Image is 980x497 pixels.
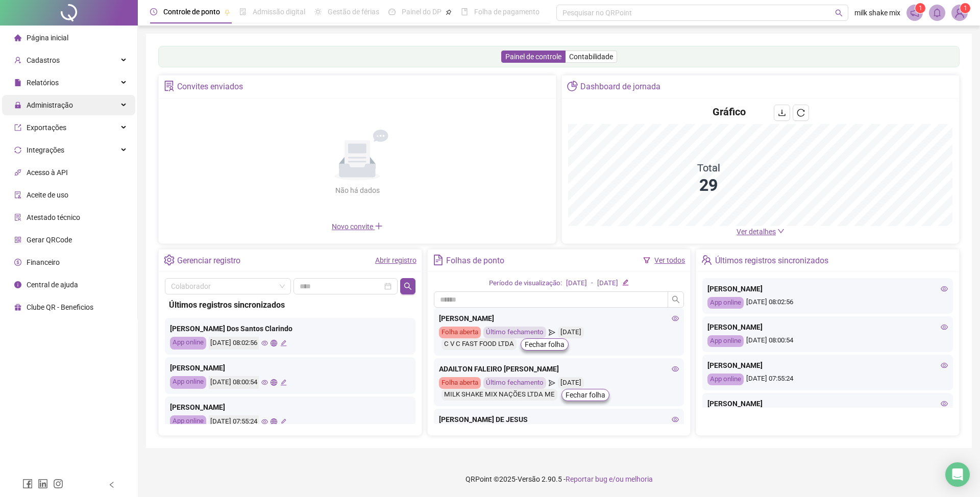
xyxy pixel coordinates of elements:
[777,228,785,235] span: down
[170,323,410,334] div: [PERSON_NAME] Dos Santos Clarindo
[22,479,33,489] span: facebook
[14,214,21,221] span: solution
[558,327,584,338] div: [DATE]
[567,81,578,91] span: pie-chart
[253,8,305,16] span: Admissão digital
[14,79,21,86] span: file
[108,481,115,488] span: left
[27,123,66,132] span: Exportações
[14,57,21,64] span: user-add
[177,252,240,269] div: Gerenciar registro
[715,252,828,269] div: Últimos registros sincronizados
[169,299,411,311] div: Últimos registros sincronizados
[38,479,48,489] span: linkedin
[446,9,452,15] span: pushpin
[439,363,679,375] div: ADAILTON FALEIRO [PERSON_NAME]
[14,169,21,176] span: api
[402,8,442,16] span: Painel do DP
[261,340,268,346] span: eye
[14,146,21,154] span: sync
[707,335,948,347] div: [DATE] 08:00:54
[388,8,396,15] span: dashboard
[209,415,259,428] div: [DATE] 07:55:24
[27,191,68,199] span: Aceite de uso
[439,327,481,338] div: Folha aberta
[461,8,468,15] span: book
[14,102,21,109] span: lock
[566,278,587,289] div: [DATE]
[261,379,268,386] span: eye
[707,335,744,347] div: App online
[707,360,948,371] div: [PERSON_NAME]
[941,324,948,331] span: eye
[14,259,21,266] span: dollar
[835,9,843,17] span: search
[521,338,569,351] button: Fechar folha
[797,109,805,117] span: reload
[549,327,555,338] span: send
[280,418,287,425] span: edit
[271,340,277,346] span: global
[27,101,73,109] span: Administração
[854,7,900,18] span: milk shake mix
[941,400,948,407] span: eye
[622,279,629,286] span: edit
[14,304,21,311] span: gift
[518,475,540,483] span: Versão
[280,340,287,346] span: edit
[442,389,557,401] div: MILK SHAKE MIX NAÇÕES LTDA ME
[569,53,613,61] span: Contabilidade
[442,338,517,350] div: C V C FAST FOOD LTDA
[672,416,679,423] span: eye
[483,327,546,338] div: Último fechamento
[27,236,72,244] span: Gerar QRCode
[170,415,206,428] div: App online
[960,3,970,13] sup: Atualize o seu contato no menu Meus Dados
[27,146,64,154] span: Integrações
[164,81,175,91] span: solution
[566,389,605,401] span: Fechar folha
[209,337,259,350] div: [DATE] 08:02:56
[701,255,712,265] span: team
[404,282,412,290] span: search
[314,8,322,15] span: sun
[439,377,481,389] div: Folha aberta
[170,402,410,413] div: [PERSON_NAME]
[654,256,685,264] a: Ver todos
[474,8,540,16] span: Folha de pagamento
[672,295,680,304] span: search
[561,389,609,401] button: Fechar folha
[27,281,78,289] span: Central de ajuda
[150,8,157,15] span: clock-circle
[964,5,967,12] span: 1
[933,8,942,17] span: bell
[27,56,60,64] span: Cadastros
[910,8,919,17] span: notification
[778,109,786,117] span: download
[580,78,660,95] div: Dashboard de jornada
[713,105,746,119] h4: Gráfico
[558,377,584,389] div: [DATE]
[271,379,277,386] span: global
[591,278,593,289] div: -
[224,9,230,15] span: pushpin
[643,257,650,264] span: filter
[707,398,948,409] div: [PERSON_NAME]
[737,228,785,236] a: Ver detalhes down
[170,376,206,389] div: App online
[433,255,444,265] span: file-text
[163,8,220,16] span: Controle de ponto
[707,297,744,309] div: App online
[737,228,776,236] span: Ver detalhes
[375,222,383,230] span: plus
[375,256,416,264] a: Abrir registro
[549,377,555,389] span: send
[53,479,63,489] span: instagram
[27,34,68,42] span: Página inicial
[952,5,967,20] img: 12208
[261,418,268,425] span: eye
[310,185,404,196] div: Não há dados
[27,213,80,221] span: Atestado técnico
[945,462,970,487] div: Open Intercom Messenger
[941,285,948,292] span: eye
